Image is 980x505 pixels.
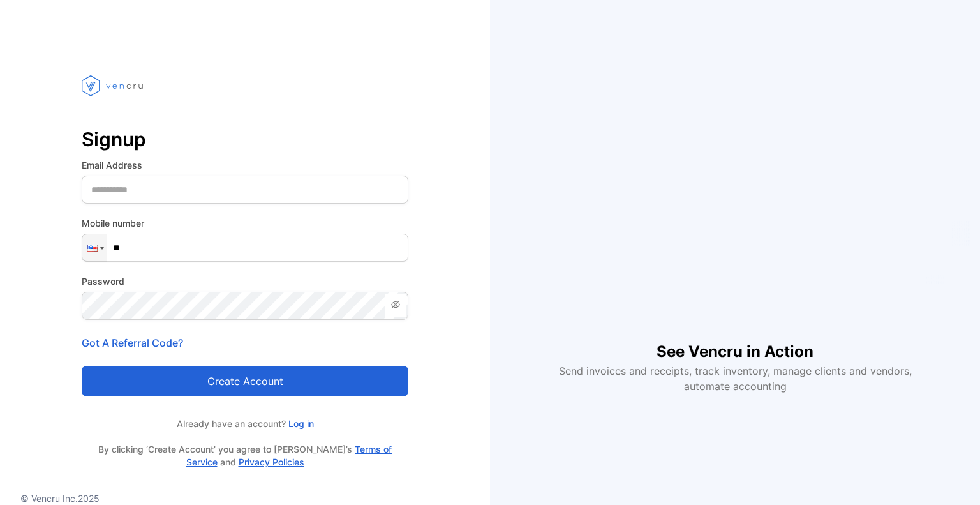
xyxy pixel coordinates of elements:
p: Signup [82,124,408,155]
button: Create account [82,366,408,396]
label: Password [82,275,408,288]
p: Got A Referral Code? [82,335,408,350]
h1: See Vencru in Action [657,320,813,363]
div: United States: + 1 [82,234,107,261]
a: Log in [286,418,314,429]
label: Email Address [82,158,408,172]
p: By clicking ‘Create Account’ you agree to [PERSON_NAME]’s and [82,443,408,469]
p: Send invoices and receipts, track inventory, manage clients and vendors, automate accounting [551,363,919,394]
label: Mobile number [82,216,408,230]
iframe: YouTube video player [550,112,920,320]
p: Already have an account? [82,417,408,430]
img: vencru logo [82,51,145,120]
a: Privacy Policies [239,456,304,467]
